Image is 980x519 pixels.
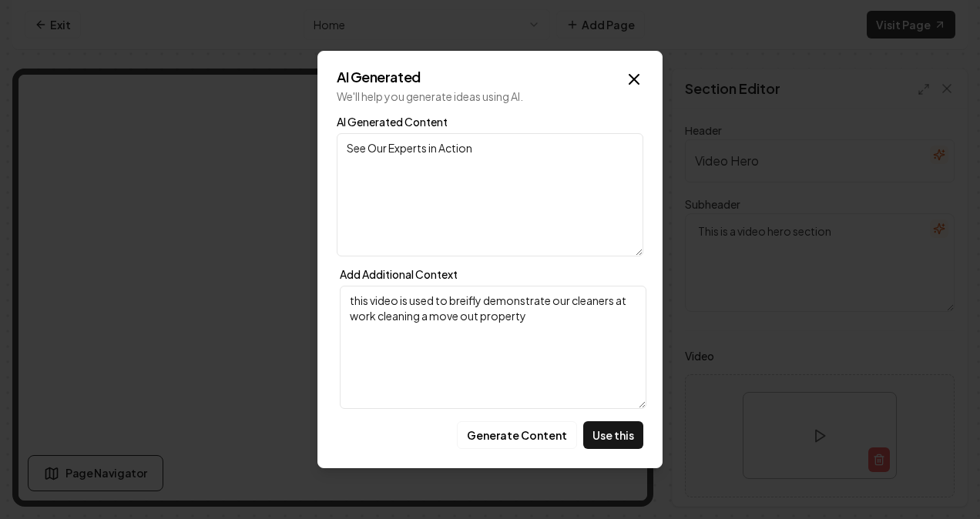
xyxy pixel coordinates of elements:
textarea: this video is used to breifly demonstrate our cleaners at work cleaning a move out property [340,286,646,409]
button: Use this [583,421,643,449]
button: Generate Content [457,421,577,449]
label: Add Additional Context [340,269,646,280]
p: We'll help you generate ideas using AI. [337,89,643,104]
textarea: See Our Experts in Action [337,133,643,256]
h2: AI Generated [337,70,643,84]
label: AI Generated Content [337,116,643,127]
